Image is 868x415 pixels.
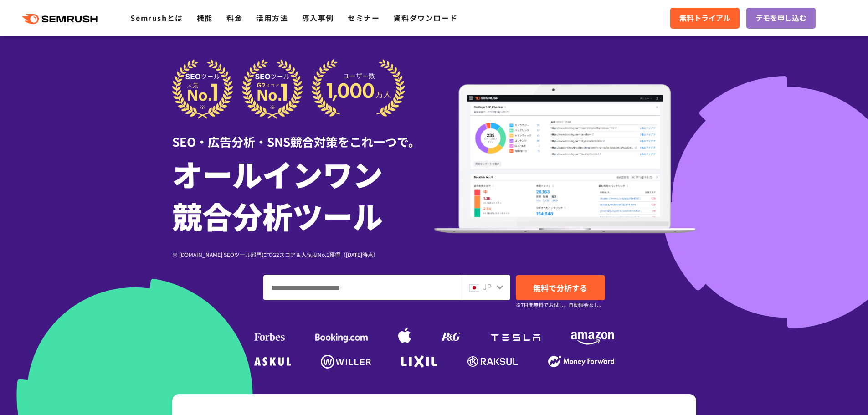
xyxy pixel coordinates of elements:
[197,12,213,23] a: 機能
[516,301,604,309] small: ※7日間無料でお試し。自動課金なし。
[130,12,183,23] a: Semrushとは
[172,119,434,150] div: SEO・広告分析・SNS競合対策をこれ一つで。
[755,12,806,24] span: デモを申し込む
[172,153,434,236] h1: オールインワン 競合分析ツール
[172,250,434,259] div: ※ [DOMAIN_NAME] SEOツール部門にてG2スコア＆人気度No.1獲得（[DATE]時点）
[483,281,492,292] span: JP
[256,12,288,23] a: 活用方法
[302,12,334,23] a: 導入事例
[670,8,740,29] a: 無料トライアル
[264,275,461,300] input: ドメイン、キーワードまたはURLを入力してください
[226,12,242,23] a: 料金
[516,275,605,300] a: 無料で分析する
[679,12,730,24] span: 無料トライアル
[533,282,587,293] span: 無料で分析する
[348,12,380,23] a: セミナー
[746,8,816,29] a: デモを申し込む
[393,12,457,23] a: 資料ダウンロード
